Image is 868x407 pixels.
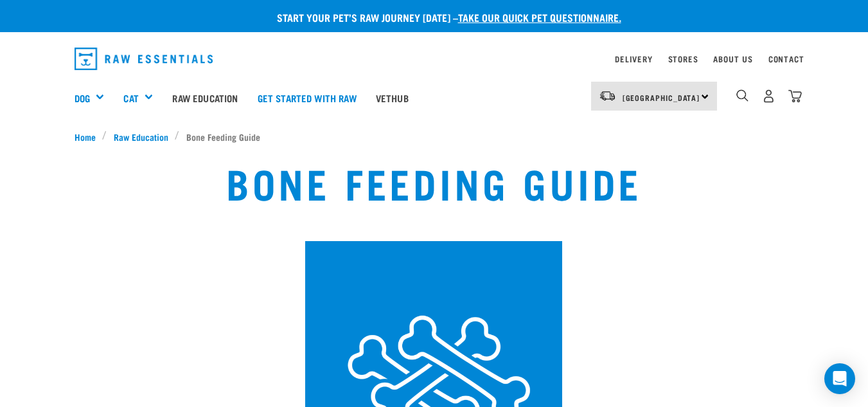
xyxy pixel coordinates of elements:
[615,57,652,61] a: Delivery
[788,89,802,103] img: home-icon@2x.png
[768,57,804,61] a: Contact
[75,48,213,70] img: Raw Essentials Logo
[64,42,804,75] nav: dropdown navigation
[736,89,748,102] img: home-icon-1@2x.png
[75,130,103,143] a: Home
[623,95,700,100] span: [GEOGRAPHIC_DATA]
[114,130,168,143] span: Raw Education
[123,91,138,105] a: Cat
[226,159,642,205] h1: Bone Feeding Guide
[75,91,90,105] a: Dog
[75,130,96,143] span: Home
[366,72,418,123] a: Vethub
[599,90,616,102] img: van-moving.png
[458,14,621,20] a: take our quick pet questionnaire.
[248,72,366,123] a: Get started with Raw
[668,57,698,61] a: Stores
[824,363,855,394] div: Open Intercom Messenger
[713,57,752,61] a: About Us
[163,72,247,123] a: Raw Education
[75,130,794,143] nav: breadcrumbs
[762,89,775,103] img: user.png
[107,130,175,143] a: Raw Education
